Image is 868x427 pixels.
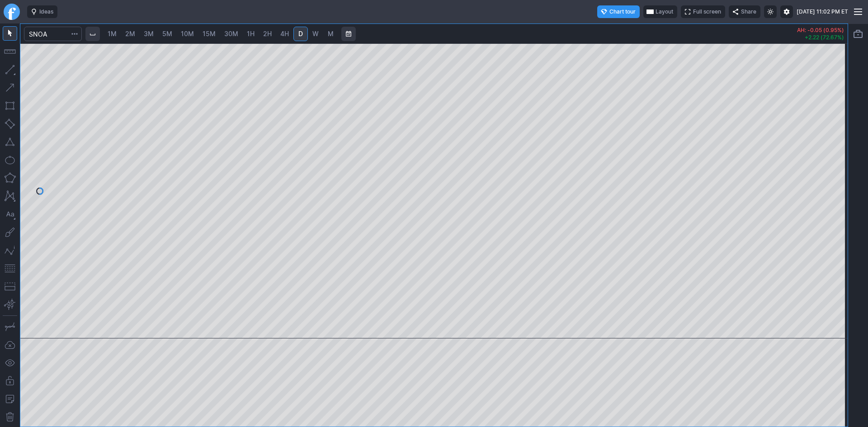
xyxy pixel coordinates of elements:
button: Rotated rectangle [3,117,17,131]
button: Add note [3,392,17,406]
button: Rectangle [3,99,17,113]
button: Lock drawings [3,374,17,388]
button: Settings [780,5,793,18]
button: Fibonacci retracements [3,261,17,276]
a: 5M [158,27,176,41]
a: D [293,27,308,41]
span: Chart tour [609,7,636,16]
span: 5M [162,30,172,38]
button: Interval [85,27,100,41]
button: Search [68,27,81,41]
span: 1M [108,30,117,38]
span: Full screen [693,7,721,16]
button: Anchored VWAP [3,297,17,312]
button: Portfolio watchlist [851,27,865,41]
span: M [328,30,334,38]
p: +2.22 (72.67%) [797,35,844,40]
button: Remove all drawings [3,410,17,424]
span: 10M [181,30,194,38]
button: Full screen [681,5,725,18]
span: 15M [203,30,216,38]
button: Brush [3,225,17,239]
a: W [308,27,323,41]
a: 3M [140,27,158,41]
button: Drawing mode: Single [3,319,17,334]
button: Triangle [3,135,17,149]
span: 3M [144,30,154,38]
button: Line [3,62,17,77]
button: Measure [3,44,17,59]
span: 1H [247,30,255,38]
button: Range [341,27,356,41]
a: 4H [276,27,293,41]
p: AH: -0.05 (0.95%) [797,28,844,33]
a: 1H [243,27,259,41]
a: 2H [259,27,276,41]
span: 2H [263,30,272,38]
a: 30M [220,27,242,41]
button: Polygon [3,171,17,185]
button: Position [3,279,17,294]
a: 15M [198,27,220,41]
button: Chart tour [597,5,640,18]
button: Elliott waves [3,243,17,258]
button: Ellipse [3,153,17,167]
button: Hide drawings [3,356,17,370]
a: 1M [104,27,121,41]
a: 10M [177,27,198,41]
span: 4H [280,30,289,38]
span: [DATE] 11:02 PM ET [797,7,848,16]
span: D [298,30,303,38]
button: Layout [643,5,677,18]
button: Drawings autosave: Off [3,338,17,352]
span: Ideas [39,7,53,16]
input: Search [24,27,82,41]
button: Arrow [3,80,17,95]
button: Mouse [3,26,17,41]
span: W [312,30,319,38]
span: Layout [656,7,673,16]
button: XABCD [3,189,17,203]
a: 2M [121,27,139,41]
a: M [323,27,338,41]
button: Toggle light mode [764,5,777,18]
button: Text [3,207,17,221]
span: 2M [125,30,135,38]
span: 30M [224,30,238,38]
button: Share [729,5,760,18]
button: Ideas [27,5,57,18]
span: Share [741,7,756,16]
a: Finviz.com [4,4,20,20]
